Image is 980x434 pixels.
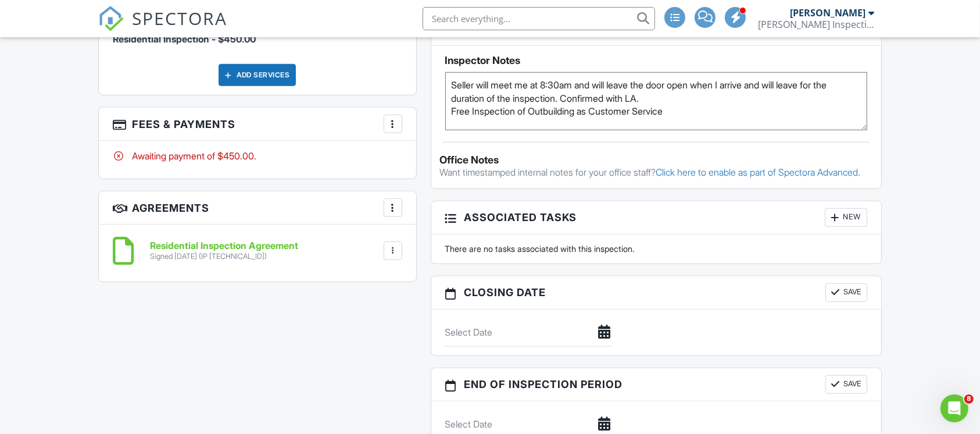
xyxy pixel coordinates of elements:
h5: Inspector Notes [445,55,868,66]
button: Save [825,283,867,302]
h6: Residential Inspection Agreement [150,241,298,251]
div: There are no tasks associated with this inspection. [438,243,875,255]
div: New [825,208,867,227]
a: Residential Inspection Agreement Signed [DATE] (IP [TECHNICAL_ID]) [150,241,298,261]
img: The Best Home Inspection Software - Spectora [98,6,124,31]
div: Office Notes [440,154,873,166]
h3: Fees & Payments [99,108,416,141]
textarea: Seller will meet me at 8:30am and will leave the door open when I arrive and will leave for the d... [445,72,868,130]
input: Search everything... [423,7,655,30]
p: Want timestamped internal notes for your office staff? [440,166,873,179]
div: Palmer Inspections [758,19,874,30]
span: 8 [964,394,974,404]
input: Select Date [445,318,613,347]
a: SPECTORA [98,16,227,40]
a: Click here to enable as part of Spectora Advanced. [656,166,861,178]
span: Closing date [464,284,546,300]
span: Residential Inspection - $450.00 [113,33,256,45]
div: Signed [DATE] (IP [TECHNICAL_ID]) [150,252,298,261]
iframe: Intercom live chat [940,394,968,422]
span: SPECTORA [132,6,227,30]
div: Add Services [219,64,296,86]
div: Awaiting payment of $450.00. [113,150,402,162]
span: End of Inspection Period [464,376,623,392]
span: Associated Tasks [464,209,577,225]
button: Save [825,375,867,394]
div: [PERSON_NAME] [790,7,865,19]
h3: Agreements [99,191,416,225]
